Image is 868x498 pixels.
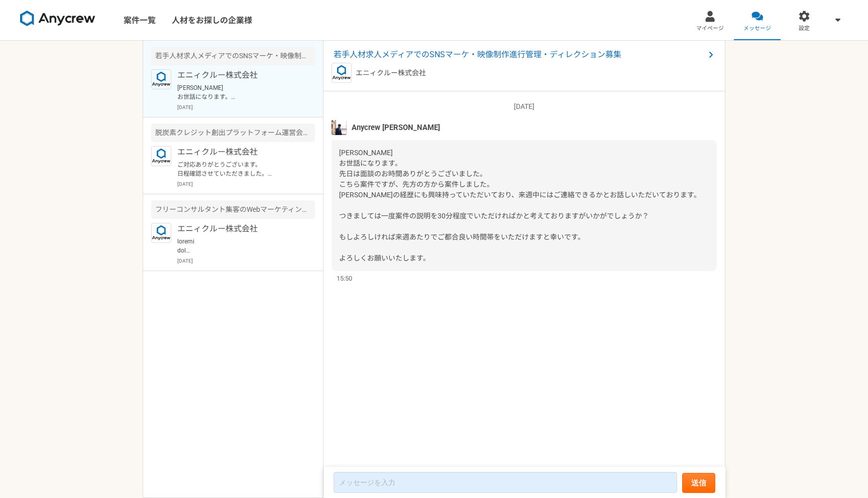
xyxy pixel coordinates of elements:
p: エニィクルー株式会社 [177,223,301,235]
span: 15:50 [337,274,352,283]
div: フリーコンサルタント集客のWebマーケティング（広告運用など） [151,200,315,219]
p: [PERSON_NAME] お世話になります。 先日は面談のお時間ありがとうございました。 こちら案件ですが、先方の方から案件しました。 [PERSON_NAME]の経歴にも興味持っていただいて... [177,83,301,101]
div: 脱炭素クレジット創出プラットフォーム運営会社での事業推進を行う方を募集 [151,123,315,142]
p: [DATE] [177,180,315,188]
img: 8DqYSo04kwAAAAASUVORK5CYII= [20,11,95,27]
p: エニィクルー株式会社 [356,68,426,78]
span: 若手人材求人メディアでのSNSマーケ・映像制作進行管理・ディレクション募集 [334,49,705,61]
span: 設定 [799,25,810,33]
img: logo_text_blue_01.png [151,69,171,89]
p: [DATE] [177,103,315,111]
div: 若手人材求人メディアでのSNSマーケ・映像制作進行管理・ディレクション募集 [151,47,315,65]
p: [DATE] [332,101,717,112]
span: メッセージ [743,25,771,33]
button: 送信 [682,473,715,493]
span: Anycrew [PERSON_NAME] [352,122,440,133]
p: [DATE] [177,257,315,265]
img: logo_text_blue_01.png [332,63,352,83]
p: ご対応ありがとうございます。 日程確認させていただきました。 こちらにて進めてまいります。 よろしくお願いいたします。 [177,160,301,178]
img: tomoya_yamashita.jpeg [332,120,347,135]
span: マイページ [696,25,724,33]
p: エニィクルー株式会社 [177,146,301,158]
p: エニィクルー株式会社 [177,69,301,81]
img: logo_text_blue_01.png [151,146,171,166]
span: [PERSON_NAME] お世話になります。 先日は面談のお時間ありがとうございました。 こちら案件ですが、先方の方から案件しました。 [PERSON_NAME]の経歴にも興味持っていただいて... [339,149,701,262]
img: logo_text_blue_01.png [151,223,171,243]
p: loremi dol sitam。consecteturadipis。 elitseddo。 eiusmodt「incididuntutlaboreetdolorem」aliquae、admin... [177,237,301,255]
